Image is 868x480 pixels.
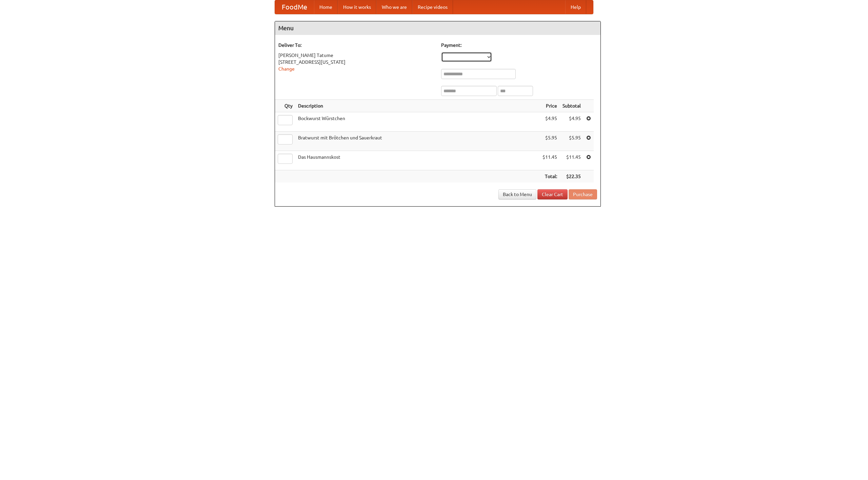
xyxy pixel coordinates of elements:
[560,170,584,183] th: $22.35
[275,100,295,112] th: Qty
[540,100,560,112] th: Price
[295,100,540,112] th: Description
[540,132,560,151] td: $5.95
[560,100,584,112] th: Subtotal
[278,42,434,49] h5: Deliver To:
[278,52,434,59] div: [PERSON_NAME] Tatume
[540,112,560,132] td: $4.95
[540,151,560,170] td: $11.45
[295,132,540,151] td: Bratwurst mit Brötchen und Sauerkraut
[295,151,540,170] td: Das Hausmannskost
[275,0,314,14] a: FoodMe
[275,21,600,35] h4: Menu
[295,112,540,132] td: Bockwurst Würstchen
[278,66,295,72] a: Change
[412,0,453,14] a: Recipe videos
[540,170,560,183] th: Total:
[560,151,584,170] td: $11.45
[314,0,338,14] a: Home
[498,189,536,199] a: Back to Menu
[278,59,434,65] div: [STREET_ADDRESS][US_STATE]
[565,0,586,14] a: Help
[560,132,584,151] td: $5.95
[560,112,584,132] td: $4.95
[376,0,412,14] a: Who we are
[569,189,597,199] button: Purchase
[537,189,568,199] a: Clear Cart
[338,0,376,14] a: How it works
[441,42,597,49] h5: Payment:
